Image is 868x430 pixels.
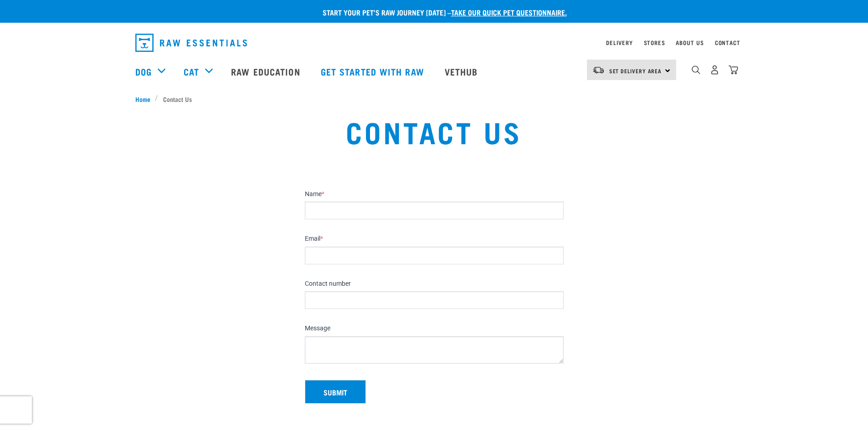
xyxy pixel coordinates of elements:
span: Home [135,94,150,104]
a: Stores [644,41,665,44]
a: Delivery [606,41,632,44]
label: Contact number [305,280,564,288]
a: Home [135,94,155,104]
a: Cat [184,65,199,78]
a: Get started with Raw [312,53,436,90]
button: Submit [305,380,366,404]
a: take our quick pet questionnaire. [451,10,567,14]
img: home-icon@2x.png [729,65,738,75]
span: Set Delivery Area [609,69,662,72]
a: About Us [676,41,704,44]
nav: dropdown navigation [128,30,740,56]
img: van-moving.png [592,66,605,74]
label: Email [305,235,564,243]
a: Dog [135,65,152,78]
a: Contact [715,41,740,44]
img: user.png [710,65,719,75]
a: Vethub [436,53,489,90]
img: Raw Essentials Logo [135,34,247,52]
nav: breadcrumbs [135,94,733,104]
img: home-icon-1@2x.png [692,66,700,74]
label: Name [305,190,564,198]
label: Message [305,324,564,333]
h1: Contact Us [161,115,707,147]
a: Raw Education [222,53,311,90]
